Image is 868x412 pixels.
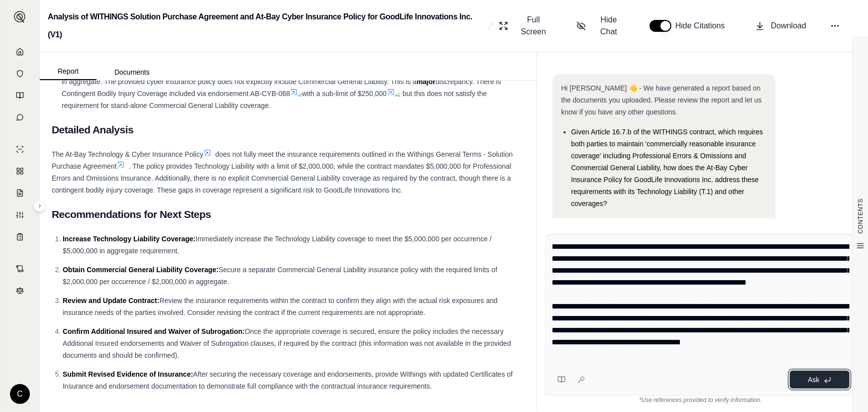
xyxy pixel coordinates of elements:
[96,64,168,80] button: Documents
[63,370,193,378] span: Submit Revised Evidence of Insurance:
[790,371,850,389] button: Ask
[63,266,219,274] span: Obtain Commercial General Liability Coverage:
[751,16,810,36] button: Download
[771,20,806,32] span: Download
[63,297,498,316] span: Review the insurance requirements within the contract to confirm they align with the actual risk ...
[6,139,33,159] a: Single Policy
[571,218,767,286] span: Analyze the data protection and confidentiality clauses in Article 11 and 12 of the WITHINGS cont...
[561,84,762,116] span: Hi [PERSON_NAME] 👋 - We have generated a report based on the documents you uploaded. Please revie...
[63,327,245,335] span: Confirm Additional Insured and Waiver of Subrogation:
[495,10,557,42] button: Full Screen
[857,199,865,234] span: CONTENTS
[63,370,513,390] span: After securing the necessary coverage and endorsements, provide Withings with updated Certificate...
[6,183,33,203] a: Claim Coverage
[14,11,26,23] img: Expand sidebar
[6,107,33,127] a: Chat
[6,281,33,301] a: Legal Search Engine
[48,8,483,44] h2: Analysis of WITHINGS Solution Purchase Agreement and At-Bay Cyber Insurance Policy for GoodLife I...
[63,235,195,243] span: Increase Technology Liability Coverage:
[6,42,33,62] a: Home
[302,90,386,98] span: with a sub-limit of $250,000
[63,327,511,359] span: Once the appropriate coverage is secured, ensure the policy includes the necessary Additional Ins...
[63,297,159,305] span: Review and Update Contract:
[417,78,436,86] span: major
[6,86,33,105] a: Prompt Library
[571,128,763,207] span: Given Article 16.7.b of the WITHINGS contract, which requires both parties to maintain 'commercia...
[34,200,46,212] button: Expand sidebar
[592,14,626,38] span: Hide Chat
[6,205,33,225] a: Custom Report
[6,64,33,84] a: Documents Vault
[10,7,30,27] button: Expand sidebar
[573,10,630,42] button: Hide Chat
[808,376,819,384] span: Ask
[52,204,525,225] h2: Recommendations for Next Steps
[6,161,33,181] a: Policy Comparisons
[675,20,731,32] span: Hide Citations
[52,162,511,194] span: . The policy provides Technology Liability with a limit of $2,000,000, while the contract mandate...
[63,266,497,286] span: Secure a separate Commercial General Liability insurance policy with the required limits of $2,00...
[52,150,513,170] span: does not fully meet the insurance requirements outlined in the Withings General Terms - Solution ...
[545,396,856,404] div: *Use references provided to verify information.
[6,227,33,247] a: Coverage Table
[10,384,30,404] div: C
[514,14,553,38] span: Full Screen
[52,150,203,158] span: The At-Bay Technology & Cyber Insurance Policy
[52,119,525,140] h2: Detailed Analysis
[6,259,33,279] a: Contract Analysis
[40,63,96,80] button: Report
[63,235,491,255] span: Immediately increase the Technology Liability coverage to meet the $5,000,000 per occurrence / $5...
